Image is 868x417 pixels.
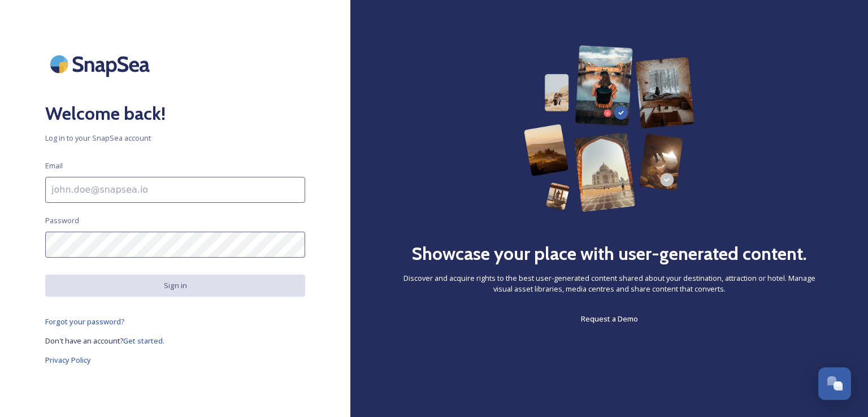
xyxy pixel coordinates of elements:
[581,314,638,324] span: Request a Demo
[45,355,91,365] span: Privacy Policy
[45,215,79,226] span: Password
[45,133,305,144] span: Log in to your SnapSea account
[581,312,638,325] a: Request a Demo
[45,275,305,297] button: Sign in
[45,100,305,127] h2: Welcome back!
[818,367,851,400] button: Open Chat
[45,336,123,346] span: Don't have an account?
[411,240,807,267] h2: Showcase your place with user-generated content.
[45,315,305,328] a: Forgot your password?
[45,353,305,367] a: Privacy Policy
[524,45,694,212] img: 63b42ca75bacad526042e722_Group%20154-p-800.png
[45,177,305,203] input: john.doe@snapsea.io
[45,316,125,327] span: Forgot your password?
[45,334,305,347] a: Don't have an account?Get started.
[123,336,164,346] span: Get started.
[396,273,823,294] span: Discover and acquire rights to the best user-generated content shared about your destination, att...
[45,160,63,171] span: Email
[45,45,158,83] img: SnapSea Logo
